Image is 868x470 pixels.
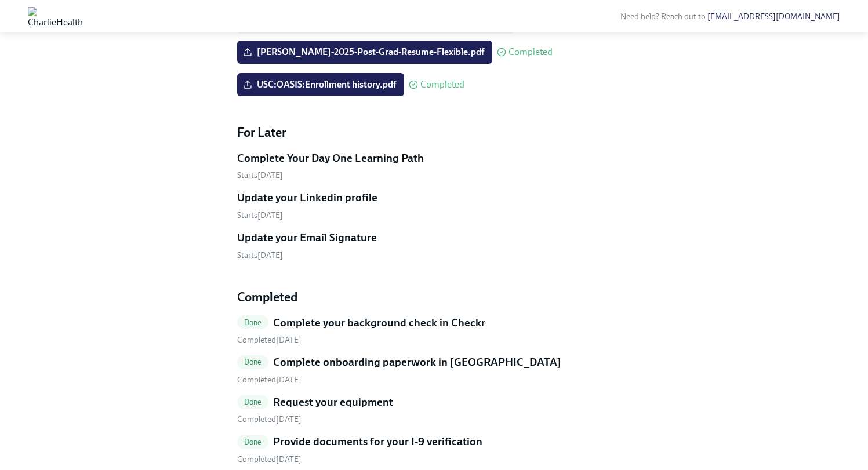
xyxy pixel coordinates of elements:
[237,250,283,260] span: Monday, September 22nd 2025, 10:00 am
[237,434,631,465] a: DoneProvide documents for your I-9 verification Completed[DATE]
[237,318,269,327] span: Done
[237,454,302,464] span: Tuesday, September 9th 2025, 6:35 pm
[237,170,283,180] span: Starts [DATE]
[237,124,631,141] h4: For Later
[245,46,484,58] span: [PERSON_NAME]-2025-Post-Grad-Resume-Flexible.pdf
[237,230,377,245] h5: Update your Email Signature
[237,395,631,425] a: DoneRequest your equipment Completed[DATE]
[237,151,631,181] a: Complete Your Day One Learning PathStarts[DATE]
[237,315,631,346] a: DoneComplete your background check in Checkr Completed[DATE]
[237,210,283,220] span: Monday, September 22nd 2025, 10:00 am
[237,289,631,306] h4: Completed
[509,48,553,57] span: Completed
[237,438,269,446] span: Done
[237,190,631,221] a: Update your Linkedin profileStarts[DATE]
[237,41,492,64] label: [PERSON_NAME]-2025-Post-Grad-Resume-Flexible.pdf
[273,315,485,330] h5: Complete your background check in Checkr
[237,230,631,261] a: Update your Email SignatureStarts[DATE]
[273,355,561,370] h5: Complete onboarding paperwork in [GEOGRAPHIC_DATA]
[28,7,83,25] img: CharlieHealth
[237,398,269,406] span: Done
[237,73,404,96] label: USC:OASIS:Enrollment history.pdf
[707,12,840,21] a: [EMAIL_ADDRESS][DOMAIN_NAME]
[620,12,840,21] span: Need help? Reach out to
[237,151,424,166] h5: Complete Your Day One Learning Path
[273,434,482,449] h5: Provide documents for your I-9 verification
[245,79,396,90] span: USC:OASIS:Enrollment history.pdf
[237,358,269,366] span: Done
[237,375,302,385] span: Monday, September 15th 2025, 3:17 pm
[273,395,393,410] h5: Request your equipment
[237,190,377,205] h5: Update your Linkedin profile
[237,414,302,424] span: Tuesday, September 9th 2025, 6:36 pm
[237,335,302,345] span: Thursday, September 11th 2025, 5:38 pm
[420,80,464,89] span: Completed
[237,355,631,385] a: DoneComplete onboarding paperwork in [GEOGRAPHIC_DATA] Completed[DATE]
